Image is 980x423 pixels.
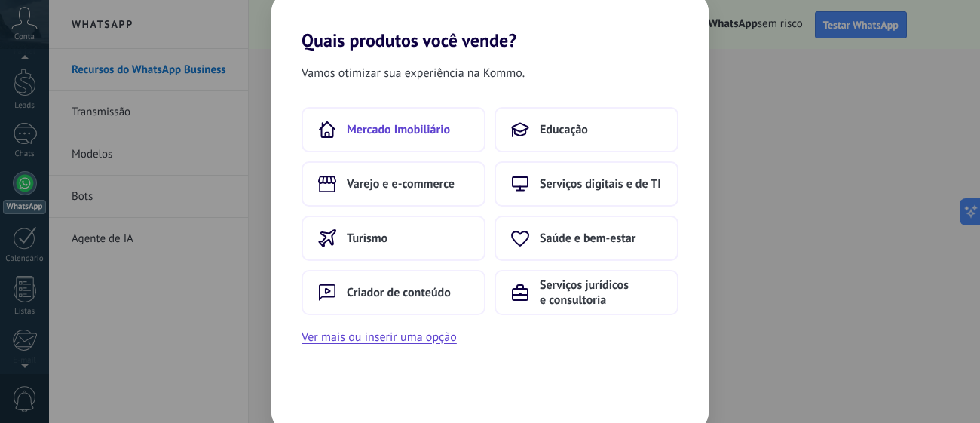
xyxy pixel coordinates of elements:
[302,63,525,83] span: Vamos otimizar sua experiência na Kommo.
[302,270,485,315] button: Criador de conteúdo
[347,122,450,137] span: Mercado Imobiliário
[495,161,678,207] button: Serviços digitais e de TI
[347,231,387,246] span: Turismo
[495,216,678,261] button: Saúde e bem-estar
[495,270,678,315] button: Serviços jurídicos e consultoria
[540,277,662,308] span: Serviços jurídicos e consultoria
[347,176,455,192] span: Varejo e e-commerce
[540,231,635,246] span: Saúde e bem-estar
[302,161,485,207] button: Varejo e e-commerce
[302,107,485,152] button: Mercado Imobiliário
[495,107,678,152] button: Educação
[540,122,588,137] span: Educação
[302,216,485,261] button: Turismo
[540,176,661,192] span: Serviços digitais e de TI
[347,285,451,300] span: Criador de conteúdo
[302,327,457,347] button: Ver mais ou inserir uma opção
